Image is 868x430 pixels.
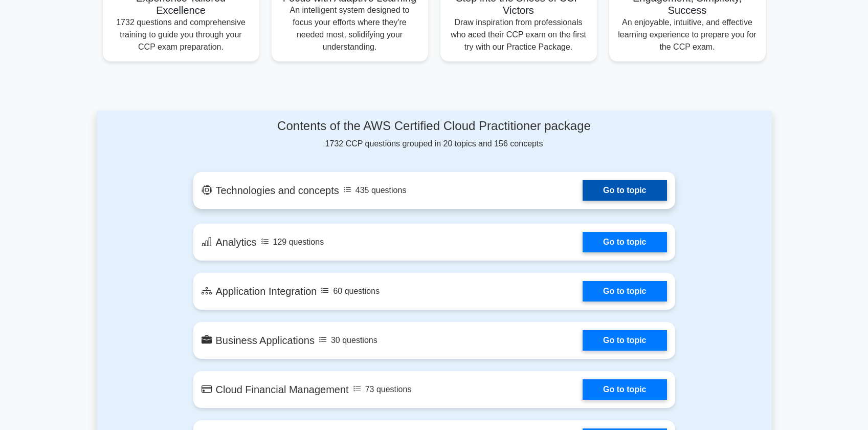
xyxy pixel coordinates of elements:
[193,119,675,150] div: 1732 CCP questions grouped in 20 topics and 156 concepts
[583,281,666,302] a: Go to topic
[583,330,666,351] a: Go to topic
[280,4,420,53] p: An intelligent system designed to focus your efforts where they're needed most, solidifying your ...
[193,119,675,134] h4: Contents of the AWS Certified Cloud Practitioner package
[583,232,666,252] a: Go to topic
[449,16,589,53] p: Draw inspiration from professionals who aced their CCP exam on the first try with our Practice Pa...
[617,16,758,53] p: An enjoyable, intuitive, and effective learning experience to prepare you for the CCP exam.
[583,180,666,201] a: Go to topic
[583,379,666,400] a: Go to topic
[111,16,251,53] p: 1732 questions and comprehensive training to guide you through your CCP exam preparation.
